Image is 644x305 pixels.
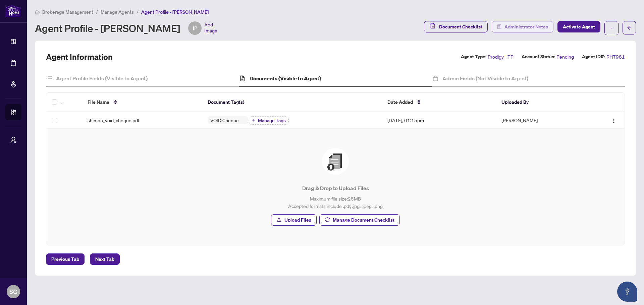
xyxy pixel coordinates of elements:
img: logo [5,5,21,17]
h4: Documents (Visible to Agent) [250,74,321,82]
td: [PERSON_NAME] [496,112,586,129]
button: Upload Files [271,214,317,226]
span: File UploadDrag & Drop to Upload FilesMaximum file size:25MBAccepted formats include .pdf, .jpg, ... [54,137,616,237]
span: IP [193,24,197,32]
button: Document Checklist [424,21,488,32]
button: Administrator Notes [492,21,553,32]
span: Document Checklist [439,21,482,32]
span: Manage Tags [258,118,286,123]
button: Previous Tab [46,253,85,265]
span: solution [497,24,502,29]
label: Agent Type: [461,53,486,61]
span: Manage Document Checklist [333,215,394,225]
span: Previous Tab [51,254,79,264]
span: Agent Profile - [PERSON_NAME] [141,9,209,15]
span: File Name [88,98,109,106]
span: Next Tab [95,254,114,264]
button: Open asap [617,282,637,302]
span: Upload Files [284,215,311,225]
span: Manage Agents [101,9,134,15]
span: VOID Cheque [208,118,241,123]
button: Manage Document Checklist [319,214,400,226]
th: Document Tag(s) [202,93,382,112]
span: ellipsis [609,26,614,30]
p: Maximum file size: 25 MB Accepted formats include .pdf, .jpg, .jpeg, .png [60,195,611,210]
p: Drag & Drop to Upload Files [60,184,611,192]
button: Activate Agent [557,21,600,32]
div: Agent Profile - [PERSON_NAME] [35,21,217,35]
li: / [137,8,139,16]
span: SG [9,287,17,296]
button: Next Tab [90,253,120,265]
span: RH7981 [606,53,625,61]
span: shimon_void_cheque.pdf [88,117,139,124]
span: Activate Agent [563,21,595,32]
img: File Upload [322,148,349,175]
span: Date Added [387,98,413,106]
span: user-switch [10,137,17,143]
th: Uploaded By [496,93,586,112]
li: / [96,8,98,16]
button: Manage Tags [249,117,289,125]
h2: Agent Information [46,52,113,62]
span: Add Image [204,21,217,35]
th: Date Added [382,93,496,112]
span: arrow-left [627,25,632,30]
img: Logo [611,118,616,124]
button: Logo [608,115,619,126]
span: Pending [556,53,574,61]
label: Account Status: [522,53,555,61]
span: Administrator Notes [504,21,548,32]
span: Brokerage Management [42,9,93,15]
h4: Agent Profile Fields (Visible to Agent) [56,74,148,82]
span: Prodigy - TP [488,53,514,61]
td: [DATE], 01:15pm [382,112,496,129]
h4: Admin Fields (Not Visible to Agent) [442,74,528,82]
span: home [35,10,40,14]
label: Agent ID#: [582,53,605,61]
span: plus [252,119,255,122]
th: File Name [82,93,202,112]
